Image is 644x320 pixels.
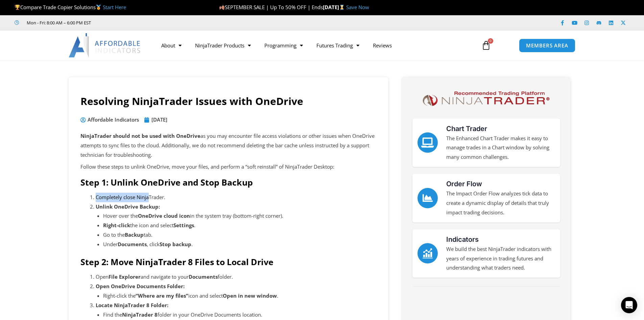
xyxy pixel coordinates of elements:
img: LogoAI | Affordable Indicators – NinjaTrader [69,33,141,58]
a: Chart Trader [418,132,438,153]
span: SEPTEMBER SALE | Up To 50% OFF | Ends [219,4,323,10]
li: Find the folder in your OneDrive Documents location. [103,310,376,320]
a: Programming [258,38,310,53]
a: Start Here [103,4,126,10]
a: Order Flow [418,188,438,208]
div: Open Intercom Messenger [621,297,637,313]
strong: OneDrive cloud icon [138,212,190,219]
nav: Menu [154,38,474,53]
strong: Locate NinjaTrader 8 Folder: [96,302,168,308]
strong: Step 1: Unlink OneDrive and Stop Backup [80,176,253,188]
strong: Step 2: Move NinjaTrader 8 Files to Local Drive [80,256,273,268]
strong: Documents [118,241,147,248]
strong: NinjaTrader should not be used with OneDrive [80,132,200,139]
h1: Resolving NinjaTrader Issues with OneDrive [80,94,376,108]
img: NinjaTrader Logo | Affordable Indicators – NinjaTrader [420,89,552,108]
a: MEMBERS AREA [519,39,575,52]
li: Open and navigate to your folder. [96,272,376,282]
a: Order Flow [446,180,482,188]
p: Follow these steps to unlink OneDrive, move your files, and perform a “soft reinstall” of NinjaTr... [80,162,376,172]
img: 🍂 [219,5,224,10]
a: NinjaTrader Products [188,38,258,53]
strong: Stop backup [160,241,191,248]
strong: Settings [173,222,194,229]
p: as you may encounter file access violations or other issues when OneDrive attempts to sync files ... [80,131,376,160]
li: Right-click the icon and select . [103,291,376,301]
span: MEMBERS AREA [526,43,568,48]
a: Indicators [446,235,479,243]
strong: Open OneDrive Documents Folder: [96,283,185,290]
span: Compare Trade Copier Solutions [15,4,126,10]
p: The Enhanced Chart Trader makes it easy to manage trades in a Chart window by solving many common... [446,134,555,162]
strong: File Explorer [109,273,141,280]
a: About [154,38,188,53]
img: 🏆 [15,5,20,10]
span: Mon - Fri: 8:00 AM – 6:00 PM EST [25,19,91,27]
a: Futures Trading [310,38,366,53]
img: ⌛ [339,5,344,10]
li: Under , click . [103,240,376,249]
strong: Right-click [103,222,130,229]
li: Completely close NinjaTrader. [96,193,376,202]
a: Reviews [366,38,399,53]
p: The Impact Order Flow analyzes tick data to create a dynamic display of details that truly impact... [446,189,555,217]
strong: Backup [125,231,144,238]
span: 0 [488,38,493,44]
img: 🥇 [96,5,101,10]
li: Hover over the in the system tray (bottom-right corner). [103,211,376,221]
li: the icon and select . [103,221,376,230]
a: Save Now [346,4,369,10]
strong: Open in new window [223,292,277,299]
p: We build the best NinjaTrader indicators with years of experience in trading futures and understa... [446,244,555,273]
strong: NinjaTrader 8 [122,311,158,318]
strong: Documents [189,273,218,280]
strong: Unlink OneDrive Backup: [96,203,160,210]
iframe: Customer reviews powered by Trustpilot [100,19,202,26]
time: [DATE] [151,116,167,123]
span: Affordable Indicators [86,115,139,125]
li: Go to the tab. [103,230,376,240]
a: Indicators [418,243,438,263]
strong: “Where are my files” [136,292,188,299]
a: 0 [471,36,501,55]
strong: [DATE] [323,4,346,10]
a: Chart Trader [446,125,487,133]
